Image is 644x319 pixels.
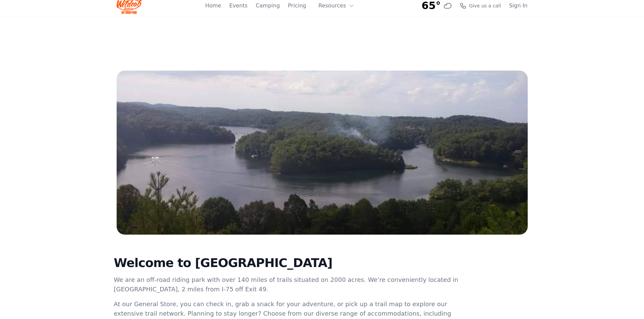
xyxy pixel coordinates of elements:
a: Give us a call [460,2,501,9]
a: Events [229,2,247,10]
h2: Welcome to [GEOGRAPHIC_DATA] [114,256,460,270]
p: We are an off-road riding park with over 140 miles of trails situated on 2000 acres. We’re conven... [114,275,460,294]
a: Sign In [509,2,528,10]
a: Pricing [288,2,306,10]
a: Home [205,2,221,10]
span: Give us a call [469,2,501,9]
a: Camping [256,2,280,10]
